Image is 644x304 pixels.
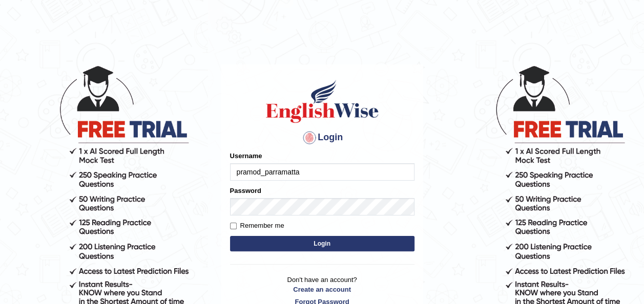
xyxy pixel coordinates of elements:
img: Logo of English Wise sign in for intelligent practice with AI [264,78,381,124]
input: Remember me [230,223,237,229]
label: Password [230,186,261,196]
label: Username [230,151,262,161]
h4: Login [230,129,414,146]
a: Create an account [230,285,414,294]
label: Remember me [230,221,284,231]
button: Login [230,236,414,251]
